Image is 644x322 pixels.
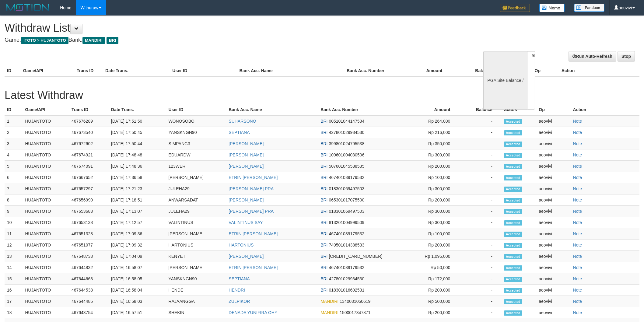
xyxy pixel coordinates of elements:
th: User ID [170,65,237,76]
span: BRI [320,265,327,270]
td: 467674091 [69,161,109,172]
td: Rp 200,000 [406,307,460,318]
td: Rp 100,000 [406,172,460,183]
td: 15 [5,273,23,285]
a: Note [573,186,582,191]
th: Date Trans. [103,65,170,76]
span: BRI [320,254,327,259]
a: Note [573,243,582,247]
td: Rp 264,000 [406,115,460,127]
div: PGA Site Balance / [483,51,527,110]
td: HUJANTOTO [23,240,69,251]
td: Rp 300,000 [406,217,460,228]
a: [PERSON_NAME] [229,254,264,259]
td: [DATE] 16:58:05 [109,273,166,285]
a: Note [573,231,582,236]
span: Accepted [504,299,522,304]
span: Accepted [504,265,522,271]
a: HARTONIUS [229,243,254,247]
td: KENYET [166,251,226,262]
th: Balance [451,65,501,76]
td: 467644668 [69,273,109,285]
span: BRI [320,175,327,180]
span: Accepted [504,209,522,214]
td: HUJANTOTO [23,172,69,183]
span: Accepted [504,288,522,293]
th: Amount [406,104,460,115]
td: Rp 350,000 [406,138,460,149]
td: Rp 300,000 [406,183,460,194]
td: WONOSOBO [166,115,226,127]
td: HUJANTOTO [23,183,69,194]
td: 7 [5,183,23,194]
td: Rp 200,000 [406,161,460,172]
span: 467401039179532 [329,231,364,236]
td: aeovivi [536,194,570,206]
td: [DATE] 17:13:07 [109,206,166,217]
span: 109601004030506 [329,152,364,157]
td: HUJANTOTO [23,262,69,273]
a: DENADA YUNIFIRA OHY [229,310,277,315]
span: MANDIRI [320,310,338,315]
td: 5 [5,161,23,172]
th: Bank Acc. Number [344,65,398,76]
span: Accepted [504,254,522,259]
td: 13 [5,251,23,262]
td: aeovivi [536,217,570,228]
td: Rp 50,000 [406,262,460,273]
span: MANDIRI [320,299,338,304]
td: 467676289 [69,115,109,127]
td: [DATE] 17:48:36 [109,161,166,172]
td: 11 [5,228,23,240]
span: Accepted [504,153,522,158]
span: Accepted [504,119,522,124]
th: Op [532,65,559,76]
td: - [459,194,501,206]
span: 065301017075500 [329,198,364,202]
td: 467643754 [69,307,109,318]
td: SIMPANG3 [166,138,226,149]
td: 467656990 [69,194,109,206]
td: aeovivi [536,161,570,172]
td: 467651328 [69,228,109,240]
a: SEPTIANA [229,130,250,135]
span: 018301069497503 [329,186,364,191]
a: ETRIN [PERSON_NAME] [229,265,278,270]
th: Status [502,104,536,115]
span: ITOTO > HUJANTOTO [21,37,68,44]
th: Op [536,104,570,115]
td: HUJANTOTO [23,251,69,262]
span: BRI [320,209,327,214]
td: [DATE] 16:58:07 [109,262,166,273]
td: SHEKIN [166,307,226,318]
td: ANWARSADAT [166,194,226,206]
span: Accepted [504,142,522,147]
td: HUJANTOTO [23,194,69,206]
td: 17 [5,296,23,307]
span: BRI [320,220,327,225]
td: Rp 500,000 [406,296,460,307]
td: HUJANTOTO [23,206,69,217]
td: [DATE] 17:21:23 [109,183,166,194]
td: [DATE] 17:36:58 [109,172,166,183]
span: 005101044147534 [329,119,364,124]
td: HUJANTOTO [23,127,69,138]
td: 467653683 [69,206,109,217]
td: [DATE] 17:50:45 [109,127,166,138]
td: - [459,285,501,296]
td: Rp 216,000 [406,127,460,138]
td: RAJAANGGA [166,296,226,307]
td: Rp 100,000 [406,228,460,240]
span: BRI [320,152,327,157]
span: 399801024795538 [329,141,364,146]
td: [DATE] 17:04:09 [109,251,166,262]
a: HENDRI [229,288,245,292]
span: Accepted [504,232,522,237]
a: [PERSON_NAME] PRA [229,186,274,191]
td: - [459,251,501,262]
span: MANDIRI [82,37,105,44]
td: aeovivi [536,115,570,127]
td: Rp 172,000 [406,273,460,285]
td: aeovivi [536,296,570,307]
td: aeovivi [536,240,570,251]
